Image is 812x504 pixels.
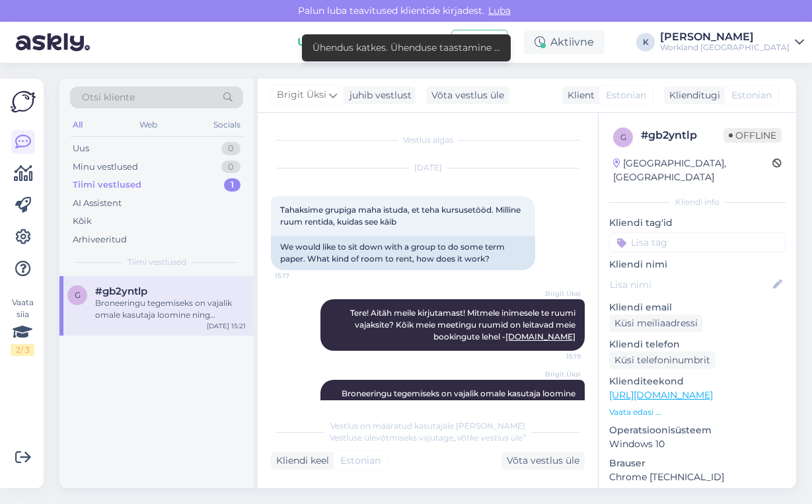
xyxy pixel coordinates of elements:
span: Luba [484,5,515,17]
div: AI Assistent [73,197,122,210]
div: Uus [73,142,89,155]
p: Kliendi email [609,301,786,314]
span: Brigit Üksi [531,289,581,299]
div: Workland [GEOGRAPHIC_DATA] [660,42,790,53]
div: 0 [221,142,240,155]
div: [DATE] 15:21 [207,321,246,331]
p: Windows 10 [609,437,786,451]
div: Tiimi vestlused [73,178,141,192]
div: juhib vestlust [344,89,412,102]
p: Chrome [TECHNICAL_ID] [609,470,786,484]
p: Kliendi tag'id [609,216,786,230]
div: Küsi meiliaadressi [609,314,703,332]
a: [PERSON_NAME]Workland [GEOGRAPHIC_DATA] [660,32,804,53]
img: Askly Logo [11,89,36,114]
div: 1 [224,178,240,192]
span: 15:19 [531,351,581,361]
div: Socials [211,116,243,133]
div: 0 [221,161,240,174]
div: K [636,33,655,52]
div: Võta vestlus üle [426,87,509,104]
div: Kliendi info [609,196,786,208]
a: [URL][DOMAIN_NAME] [609,389,713,401]
p: Operatsioonisüsteem [609,423,786,437]
span: Estonian [731,89,772,102]
div: Kliendi keel [271,454,329,468]
span: Tiimi vestlused [128,256,186,268]
div: Broneeringu tegemiseks on vajalik omale kasutaja loomine ning maksekaardi sisestamine. [95,297,246,321]
span: g [75,290,81,300]
div: # gb2yntlp [641,127,723,143]
div: Kõik [73,215,92,228]
span: Otsi kliente [82,90,135,104]
div: Küsi telefoninumbrit [609,351,716,369]
div: Minu vestlused [73,161,138,174]
div: Aktiivne [524,30,605,54]
i: „Võtke vestlus üle” [453,433,526,443]
span: Brigit Üksi [277,88,326,102]
div: We would like to sit down with a group to do some term paper. What kind of room to rent, how does... [271,236,535,270]
span: Offline [723,128,782,143]
p: Kliendi telefon [609,338,786,351]
div: [PERSON_NAME] [660,32,790,42]
div: Vestlus algas [271,134,585,146]
span: 15:17 [275,271,324,281]
div: Web [137,116,160,133]
span: Tahaksime grupiga maha istuda, et teha kursusetööd. Milline ruum rentida, kuidas see käib [280,205,523,227]
span: Vestluse ülevõtmiseks vajutage [330,433,526,443]
div: [GEOGRAPHIC_DATA], [GEOGRAPHIC_DATA] [613,157,772,184]
div: Ühendus katkes. Ühenduse taastamine ... [313,41,500,55]
div: Vaata siia [11,297,34,356]
div: Klient [562,89,595,102]
p: Kliendi nimi [609,258,786,271]
p: Vaata edasi ... [609,406,786,418]
span: Brigit Üksi [531,369,581,379]
div: All [70,116,85,133]
p: Brauser [609,456,786,470]
span: Estonian [606,89,646,102]
div: Võta vestlus üle [501,452,585,470]
div: [DATE] [271,162,585,174]
div: Arhiveeritud [73,233,127,246]
span: #gb2yntlp [95,285,147,297]
span: Tere! Aitäh meile kirjutamast! Mitmele inimesele te ruumi vajaksite? Kõik meie meetingu ruumid on... [350,308,577,342]
span: Vestlus on määratud kasutajale [PERSON_NAME] [330,421,525,431]
span: Estonian [340,454,381,468]
span: Broneeringu tegemiseks on vajalik omale kasutaja loomine ning maksekaardi sisestamine. [342,388,577,410]
p: Klienditeekond [609,375,786,388]
div: 2 / 3 [11,344,34,356]
input: Lisa tag [609,233,786,252]
a: [DOMAIN_NAME] [505,332,575,342]
span: g [620,132,626,142]
input: Lisa nimi [610,277,770,292]
div: Klienditugi [664,89,720,102]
